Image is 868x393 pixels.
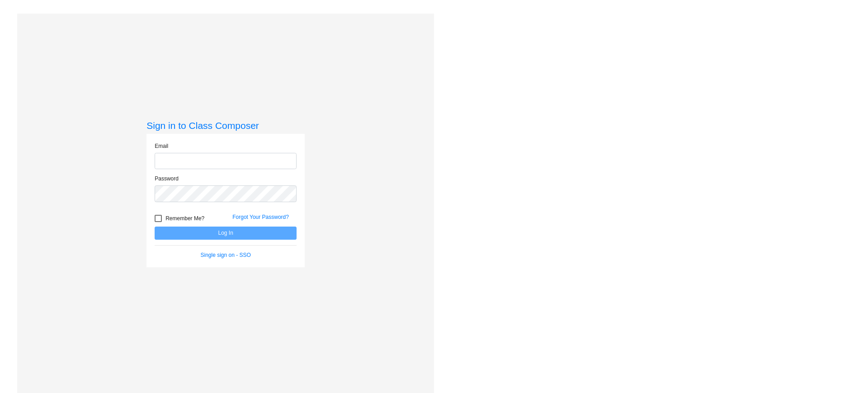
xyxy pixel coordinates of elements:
label: Password [155,175,179,183]
a: Single sign on - SSO [201,252,251,258]
label: Email [155,142,168,150]
span: Remember Me? [165,213,204,224]
button: Log In [155,227,297,240]
a: Forgot Your Password? [232,214,289,220]
h3: Sign in to Class Composer [146,120,305,131]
